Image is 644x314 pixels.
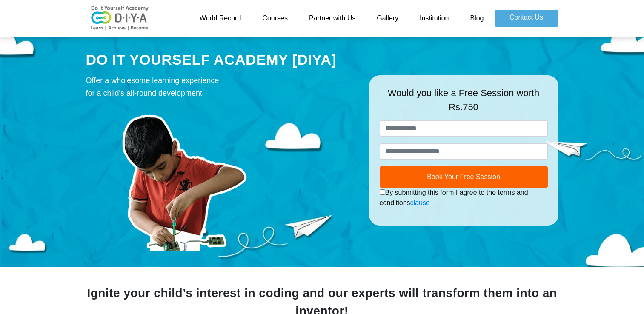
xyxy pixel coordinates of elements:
[86,50,356,70] div: DO IT YOURSELF ACADEMY [DIYA]
[380,188,548,208] div: By submitting this form I agree to the terms and conditions
[252,10,298,27] a: Courses
[459,10,494,27] a: Blog
[86,6,154,31] img: logo-v2.png
[366,10,409,27] a: Gallery
[380,86,548,120] div: Would you like a Free Session worth Rs.750
[409,10,459,27] a: Institution
[86,104,282,251] img: course-prod.png
[495,10,558,27] a: Contact Us
[410,199,430,206] a: clause
[298,10,366,27] a: Partner with Us
[380,166,548,188] button: Book Your Free Session
[86,74,356,100] div: Offer a wholesome learning experience for a child's all-round development
[189,10,252,27] a: World Record
[427,173,500,180] span: Book Your Free Session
